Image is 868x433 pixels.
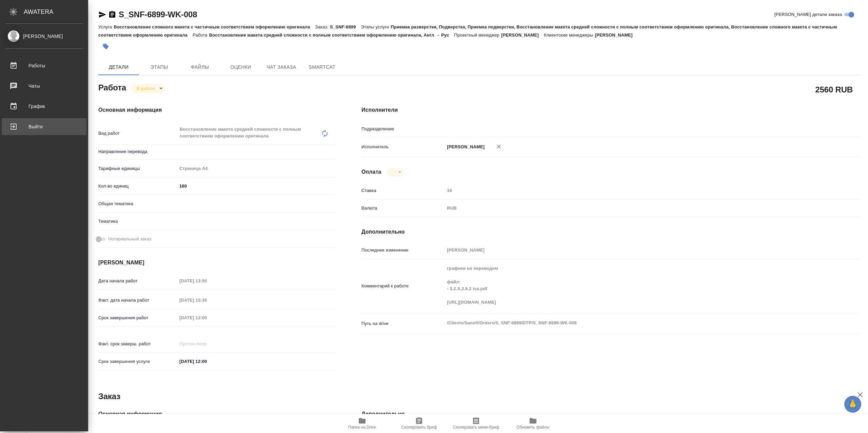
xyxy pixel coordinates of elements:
[224,63,257,71] span: Оценки
[108,10,116,19] button: Скопировать ссылку
[2,118,86,135] a: Выйти
[445,186,819,195] input: Пустое поле
[361,126,445,132] p: Подразделение
[2,57,86,74] a: Работы
[184,63,216,71] span: Файлы
[517,425,550,430] span: Обновить файлы
[844,396,861,413] button: 🙏
[98,410,334,418] h4: Основная информация
[330,24,361,29] p: S_SNF-6899
[177,295,236,305] input: Пустое поле
[98,259,334,267] h4: [PERSON_NAME]
[361,106,861,114] h4: Исполнители
[131,84,165,93] div: В работе
[445,144,485,150] p: [PERSON_NAME]
[177,181,334,191] input: ✎ Введи что-нибудь
[361,187,445,194] p: Ставка
[445,317,819,329] textarea: /Clients/Sanofi/Orders/S_SNF-6899/DTP/S_SNF-6899-WK-008
[98,200,177,207] p: Общая тематика
[361,205,445,212] p: Валюта
[177,276,236,286] input: Пустое поле
[209,33,454,38] p: Восстановление макета средней сложности с полным соответствием оформлению оригинала, Англ → Рус
[361,283,445,289] p: Комментарий к работе
[445,245,819,255] input: Пустое поле
[98,297,177,304] p: Факт. дата начала работ
[315,24,330,29] p: Заказ:
[98,81,126,93] h2: Работа
[361,410,861,418] h4: Дополнительно
[501,33,544,38] p: [PERSON_NAME]
[5,122,83,132] div: Выйти
[815,84,853,95] h2: 2560 RUB
[102,63,135,71] span: Детали
[98,24,114,29] p: Услуга
[361,168,381,176] h4: Оплата
[454,33,501,38] p: Проектный менеджер
[306,63,338,71] span: SmartCat
[98,278,177,284] p: Дата начала работ
[177,216,334,227] div: ​
[5,61,83,71] div: Работы
[135,86,157,91] button: В работе
[98,218,177,225] p: Тематика
[98,391,120,402] h2: Заказ
[193,33,209,38] p: Работа
[401,425,437,430] span: Скопировать бриф
[98,24,837,38] p: Приемка разверстки, Подверстка, Приемка подверстки, Восстановление макета средней сложности с пол...
[119,10,197,19] a: S_SNF-6899-WK-008
[177,313,236,323] input: Пустое поле
[177,356,236,366] input: ✎ Введи что-нибудь
[361,24,391,29] p: Этапы услуги
[491,139,506,154] button: Удалить исполнителя
[143,63,176,71] span: Этапы
[177,339,236,349] input: Пустое поле
[98,106,334,114] h4: Основная информация
[361,247,445,254] p: Последнее изменение
[445,263,819,308] textarea: графики не переводим файл: - 3.2.S.2.6.2 iva.pdf [URL][DOMAIN_NAME]
[177,198,334,210] div: ​
[595,33,638,38] p: [PERSON_NAME]
[505,414,561,433] button: Обновить файлы
[348,425,376,430] span: Папка на Drive
[448,414,505,433] button: Скопировать мини-бриф
[98,183,177,190] p: Кол-во единиц
[98,165,177,172] p: Тарифные единицы
[98,130,177,137] p: Вид работ
[361,144,445,150] p: Исполнитель
[445,202,819,214] div: RUB
[2,98,86,115] a: График
[265,63,298,71] span: Чат заказа
[5,81,83,91] div: Чаты
[98,358,177,365] p: Срок завершения услуги
[774,11,842,18] span: [PERSON_NAME] детали заказа
[98,39,113,54] button: Добавить тэг
[98,341,177,347] p: Факт. срок заверш. работ
[114,24,315,29] p: Восстановление сложного макета с частичным соответствием оформлению оригинала
[334,414,391,433] button: Папка на Drive
[98,10,106,19] button: Скопировать ссылку для ЯМессенджера
[2,78,86,94] a: Чаты
[361,228,861,236] h4: Дополнительно
[98,148,177,155] p: Направление перевода
[98,315,177,321] p: Срок завершения работ
[24,5,88,19] div: AWATERA
[177,163,334,174] div: Страница А4
[453,425,499,430] span: Скопировать мини-бриф
[391,414,448,433] button: Скопировать бриф
[387,168,404,176] div: В работе
[5,101,83,111] div: График
[544,33,595,38] p: Клиентские менеджеры
[108,236,151,242] span: Нотариальный заказ
[361,320,445,327] p: Путь на drive
[5,33,83,40] div: [PERSON_NAME]
[847,397,859,411] span: 🙏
